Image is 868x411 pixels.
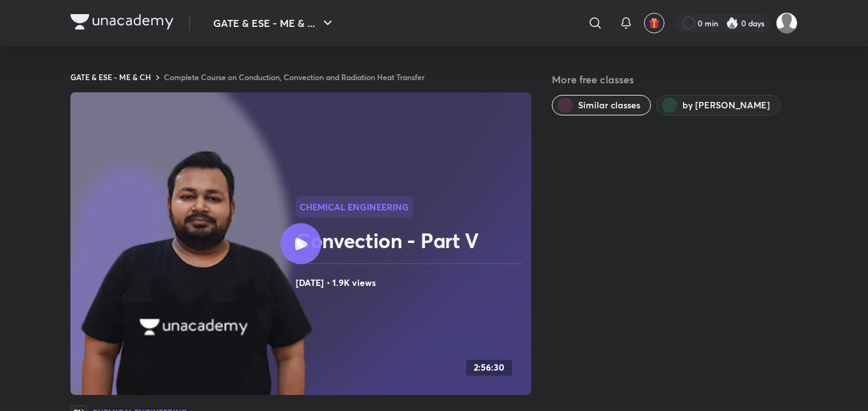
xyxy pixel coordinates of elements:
[644,13,664,33] button: avatar
[70,14,173,29] img: Company Logo
[552,95,651,115] button: Similar classes
[552,72,798,87] h5: More free classes
[776,12,798,34] img: pradhap B
[296,228,526,253] h2: Convection - Part V
[205,10,343,36] button: GATE & ESE - ME & ...
[474,362,504,373] h4: 2:56:30
[682,99,770,112] span: by Ankur Bansal
[296,274,526,291] h4: [DATE] • 1.9K views
[70,14,173,33] a: Company Logo
[164,72,424,82] a: Complete Course on Conduction, Convection and Radiation Heat Transfer
[578,99,640,112] span: Similar classes
[70,72,151,82] a: GATE & ESE - ME & CH
[726,17,739,29] img: streak
[656,95,781,115] button: by Ankur Bansal
[648,17,660,29] img: avatar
